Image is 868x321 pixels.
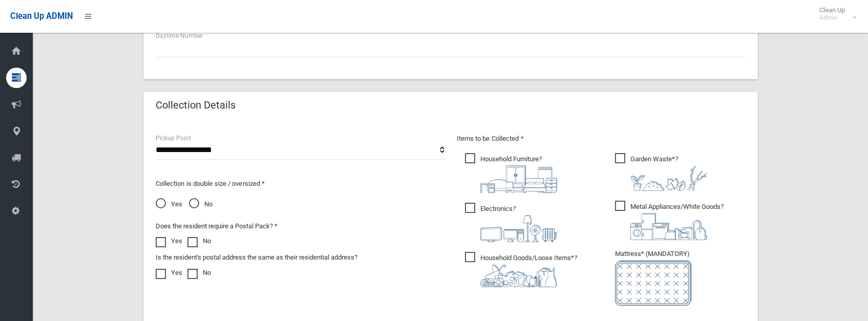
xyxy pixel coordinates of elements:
[156,251,357,264] label: Is the resident's postal address the same as their residential address?
[156,198,182,210] span: Yes
[465,203,557,242] span: Electronics
[156,267,182,279] label: Yes
[814,6,855,22] span: Clean Up
[457,133,746,145] p: Items to be Collected *
[480,155,557,193] i: ?
[465,252,577,287] span: Household Goods/Loose Items*
[187,235,211,247] label: No
[10,11,73,21] span: Clean Up ADMIN
[156,220,278,232] label: Does the resident require a Postal Pack? *
[480,215,557,242] img: 394712a680b73dbc3d2a6a3a7ffe5a07.png
[480,264,557,287] img: b13cc3517677393f34c0a387616ef184.png
[480,205,557,242] i: ?
[143,95,248,115] header: Collection Details
[630,213,707,240] img: 36c1b0289cb1767239cdd3de9e694f19.png
[465,153,557,193] span: Household Furniture
[615,260,692,306] img: e7408bece873d2c1783593a074e5cb2f.png
[615,201,724,240] span: Metal Appliances/White Goods
[615,153,707,191] span: Garden Waste*
[189,198,213,210] span: No
[630,165,707,191] img: 4fd8a5c772b2c999c83690221e5242e0.png
[156,235,182,247] label: Yes
[480,254,577,287] i: ?
[615,250,746,306] span: Mattress* (MANDATORY)
[819,14,845,22] small: Admin
[630,203,724,240] i: ?
[156,178,444,190] p: Collection is double size / oversized *
[480,165,557,193] img: aa9efdbe659d29b613fca23ba79d85cb.png
[630,155,707,191] i: ?
[187,267,211,279] label: No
